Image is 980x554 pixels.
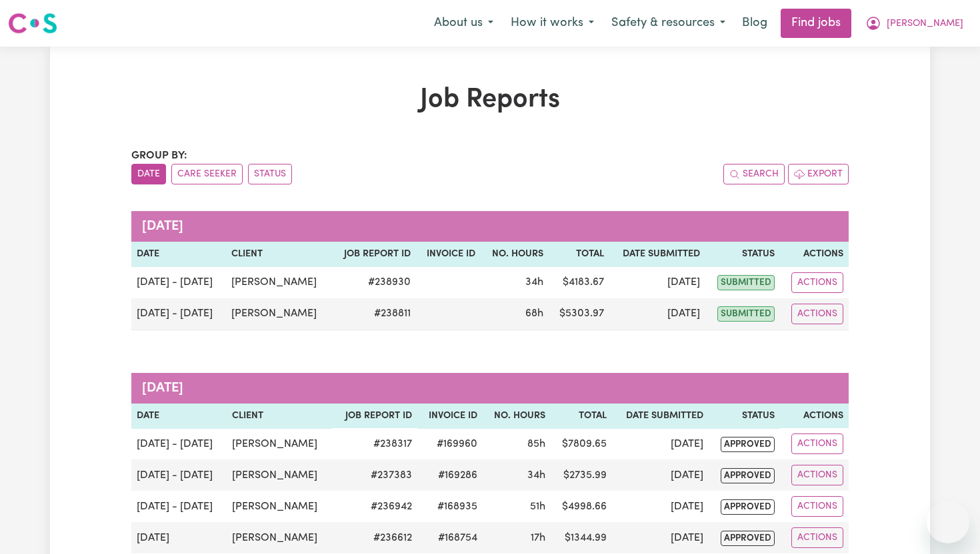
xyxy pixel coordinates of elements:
span: submitted [717,275,775,290]
th: Actions [780,242,849,267]
a: Blog [734,9,775,38]
td: [DATE] [609,298,705,330]
td: $ 4183.67 [549,267,609,298]
span: approved [721,437,775,452]
button: Actions [791,527,843,548]
span: approved [721,499,775,515]
td: # 236612 [332,522,417,553]
td: [DATE] [612,522,709,553]
td: # 238811 [331,298,416,330]
td: $ 2735.99 [551,459,611,491]
span: 34 hours [525,277,543,288]
iframe: Button to launch messaging window [927,501,969,543]
th: Client [226,242,331,267]
td: # 237383 [332,459,417,491]
span: 51 hours [530,501,545,512]
td: $ 7809.65 [551,428,611,459]
td: [DATE] [609,267,705,298]
span: approved [721,531,775,546]
td: [DATE] [612,491,709,522]
td: [PERSON_NAME] [226,267,331,298]
button: My Account [857,9,972,37]
th: Date Submitted [609,242,705,267]
th: Actions [780,404,849,429]
td: #169286 [417,459,483,491]
span: 17 hours [531,533,545,543]
th: Total [549,242,609,267]
th: Client [227,404,332,429]
td: [PERSON_NAME] [227,491,332,522]
th: Status [705,242,780,267]
td: [DATE] [131,522,227,553]
button: Actions [791,272,843,293]
span: Group by: [131,150,187,161]
button: Search [723,164,785,184]
button: Actions [791,465,843,485]
span: [PERSON_NAME] [887,17,963,31]
button: sort invoices by date [131,164,166,184]
button: Safety & resources [603,9,734,37]
td: $ 4998.66 [551,491,611,522]
th: Date Submitted [612,404,709,429]
h1: Job Reports [131,84,849,116]
td: $ 5303.97 [549,298,609,330]
th: Invoice ID [417,404,483,429]
td: [PERSON_NAME] [226,298,331,330]
th: No. Hours [481,242,549,267]
button: Actions [791,304,843,324]
td: [PERSON_NAME] [227,428,332,459]
span: 34 hours [527,470,545,481]
button: How it works [502,9,603,37]
a: Careseekers logo [8,8,57,39]
th: No. Hours [483,404,551,429]
span: approved [721,468,775,483]
td: #169960 [417,428,483,459]
button: Actions [791,433,843,454]
button: Actions [791,496,843,517]
td: # 238317 [332,428,417,459]
td: [DATE] - [DATE] [131,428,227,459]
td: [DATE] [612,428,709,459]
th: Total [551,404,611,429]
a: Find jobs [781,9,851,38]
td: [DATE] - [DATE] [131,267,226,298]
span: 68 hours [525,308,543,319]
th: Job Report ID [332,404,417,429]
th: Status [709,404,780,429]
td: #168935 [417,491,483,522]
caption: [DATE] [131,373,849,404]
span: 85 hours [527,439,545,449]
td: [DATE] - [DATE] [131,459,227,491]
th: Invoice ID [416,242,481,267]
button: sort invoices by care seeker [171,164,243,184]
button: About us [425,9,502,37]
button: sort invoices by paid status [248,164,292,184]
td: # 236942 [332,491,417,522]
th: Date [131,404,227,429]
img: Careseekers logo [8,11,57,35]
button: Export [788,164,849,184]
th: Date [131,242,226,267]
td: [DATE] - [DATE] [131,491,227,522]
td: [DATE] - [DATE] [131,298,226,330]
td: [PERSON_NAME] [227,522,332,553]
td: #168754 [417,522,483,553]
td: [PERSON_NAME] [227,459,332,491]
td: [DATE] [612,459,709,491]
td: $ 1344.99 [551,522,611,553]
caption: [DATE] [131,211,849,242]
th: Job Report ID [331,242,416,267]
td: # 238930 [331,267,416,298]
span: submitted [717,306,775,322]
